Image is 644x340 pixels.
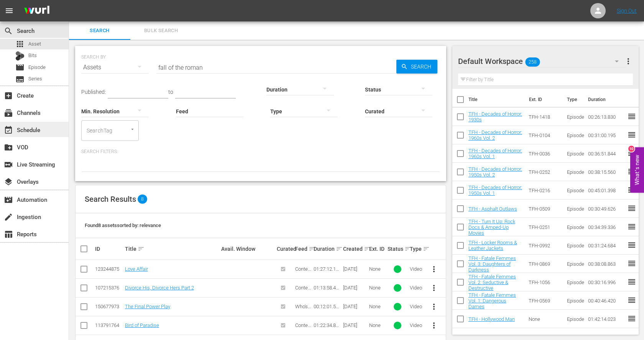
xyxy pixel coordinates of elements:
span: more_vert [429,302,439,311]
a: TFH - Decades of Horror: 1960s Vol. 2 [468,129,522,141]
div: Duration [314,244,341,253]
span: reorder [627,240,636,250]
span: Series [15,75,25,84]
td: 01:42:14.023 [585,310,627,328]
td: Episode [564,273,585,291]
span: event_available [4,126,13,135]
span: VOD [4,143,13,152]
a: Love Affair [125,266,148,272]
td: Episode [564,310,585,328]
a: TFH - Hollywood Man [468,316,515,322]
td: Episode [564,144,585,163]
a: TFH - Asphalt Outlaws [468,206,517,212]
span: reorder [627,222,636,231]
td: TFH-0252 [526,163,564,181]
a: TFH - Turn It Up: Rock Docs & Amped-Up Movies [468,219,515,236]
td: 00:45:01.398 [585,181,627,199]
td: 00:31:24.684 [585,236,627,255]
a: TFH - Decades of Horror: 1930s [468,111,522,123]
td: Episode [564,291,585,310]
div: 01:27:12.120 [314,266,341,272]
td: Episode [564,181,585,199]
span: reorder [627,149,636,158]
td: 00:38:15.560 [585,163,627,181]
a: TFH - Locker Rooms & Leather Jackets [468,240,517,251]
div: 01:13:58.416 [314,285,341,291]
span: create [4,212,13,222]
div: Type [410,244,422,253]
span: reorder [627,314,636,323]
span: Found 8 assets sorted by: relevance [85,222,161,228]
button: Open Feedback Widget [630,147,644,193]
span: sort [309,245,315,252]
div: 00:12:01.588 [314,304,341,309]
td: 00:34:39.336 [585,218,627,236]
div: 150677973 [95,304,122,309]
span: 8 [138,195,147,204]
td: TFH-0251 [526,218,564,236]
td: TFH-0036 [526,144,564,163]
span: Bulk Search [135,26,187,35]
div: 107215376 [95,285,122,291]
a: TFH - Decades of Horror: 1960s Vol. 1 [468,148,522,159]
span: sort [404,245,411,252]
td: 00:31:00.195 [585,126,627,144]
td: TFH-0104 [526,126,564,144]
button: more_vert [425,297,443,316]
span: Series [28,75,42,83]
span: more_vert [624,57,633,66]
td: TFH-1418 [526,108,564,126]
span: reorder [627,185,636,195]
td: Episode [564,236,585,255]
span: Published: [81,89,106,95]
td: 00:30:16.996 [585,273,627,291]
span: reorder [627,167,636,176]
span: reorder [627,204,636,213]
td: Episode [564,126,585,144]
span: menu [5,6,14,15]
td: Episode [564,218,585,236]
div: Feed [295,244,311,253]
div: Avail. Window [221,246,274,252]
td: 00:38:08.863 [585,255,627,273]
span: Content [295,322,311,334]
div: [DATE] [343,266,367,272]
span: Bits [28,52,37,59]
span: sort [423,245,430,252]
td: Episode [564,108,585,126]
div: Default Workspace [458,51,626,72]
a: The Final Power Play [125,304,170,309]
td: Episode [564,199,585,218]
a: TFH - Fatale Femmes Vol. 1: Dangerous Dames [468,292,516,309]
a: TFH - Decades of Horror: 1950s Vol. 1 [468,185,522,196]
span: reorder [627,277,636,286]
div: Ext. ID [369,246,385,252]
button: more_vert [425,260,443,278]
td: 00:36:51.844 [585,144,627,163]
div: 10 [628,146,634,152]
span: Episode [28,64,46,71]
div: Video [410,285,422,291]
button: Search [396,60,437,74]
td: TFH-0509 [526,199,564,218]
span: Asset [28,40,41,48]
span: table_chart [4,230,13,239]
div: Assets [81,57,149,78]
th: Type [562,89,583,110]
span: Search [408,60,437,74]
div: None [369,322,385,328]
div: Video [410,266,422,272]
span: sort [138,245,145,252]
span: switch_video [4,160,13,169]
div: Status [388,244,407,253]
span: more_vert [429,321,439,330]
a: TFH - Decades of Horror: 1950s Vol. 2 [468,166,522,178]
span: subscriptions [4,108,13,118]
div: ID [95,246,122,252]
div: Bits [15,51,25,60]
div: Video [410,322,422,328]
div: 113791764 [95,322,122,328]
div: [DATE] [343,304,367,309]
a: TFH - Fatale Femmes Vol. 2: Seductive & Destructive [468,274,516,291]
span: Content [295,285,311,296]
